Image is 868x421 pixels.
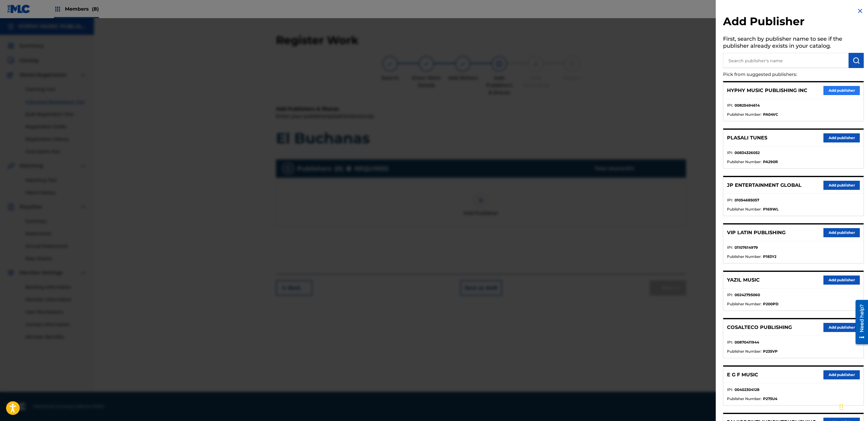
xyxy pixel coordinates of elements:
[727,103,733,108] span: IPI :
[727,112,762,117] span: Publisher Number :
[823,228,860,237] button: Add publisher
[54,5,61,13] img: Top Rightsholders
[763,207,779,212] strong: P169WL
[727,387,733,392] span: IPI :
[727,197,733,203] span: IPI :
[723,68,829,81] p: Pick from suggested publishers:
[727,301,762,307] span: Publisher Number :
[727,229,786,236] p: VIP LATIN PUBLISHING
[727,276,760,284] p: YAZIL MUSIC
[735,340,759,345] strong: 00870411944
[7,5,31,13] img: MLC Logo
[823,181,860,190] button: Add publisher
[727,396,762,402] span: Publisher Number :
[727,182,802,189] p: JP ENTERTAINMENT GLOBAL
[853,57,860,64] img: Search Works
[823,86,860,95] button: Add publisher
[727,134,767,142] p: PLASALI TUNES
[735,387,759,392] strong: 00402304128
[727,349,762,354] span: Publisher Number :
[763,396,777,402] strong: P275U4
[839,398,843,416] div: Drag
[727,371,758,378] p: E G F MUSIC
[65,5,99,12] span: Members
[727,340,733,345] span: IPI :
[727,159,762,165] span: Publisher Number :
[727,292,733,298] span: IPI :
[823,133,860,142] button: Add publisher
[727,245,733,250] span: IPI :
[763,301,779,307] strong: P200PD
[823,323,860,332] button: Add publisher
[727,324,792,331] p: COSALTECO PUBLISHING
[838,392,868,421] iframe: Chat Widget
[823,276,860,285] button: Add publisher
[735,150,760,156] strong: 00834326052
[723,53,849,68] input: Search publisher's name
[727,150,733,156] span: IPI :
[735,197,759,203] strong: 01054685057
[763,112,778,117] strong: PA04VC
[727,254,762,259] span: Publisher Number :
[735,245,758,250] strong: 01107614979
[727,87,807,94] p: HYPHY MUSIC PUBLISHING INC
[727,207,762,212] span: Publisher Number :
[735,292,760,298] strong: 00242795060
[763,349,778,354] strong: P235VP
[763,159,778,165] strong: PA290R
[735,103,760,108] strong: 00825494614
[723,15,864,30] h2: Add Publisher
[92,6,99,12] span: (8)
[763,254,776,259] strong: P183Y2
[823,370,860,379] button: Add publisher
[723,34,864,53] h5: First, search by publisher name to see if the publisher already exists in your catalog.
[851,297,868,346] iframe: Resource Center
